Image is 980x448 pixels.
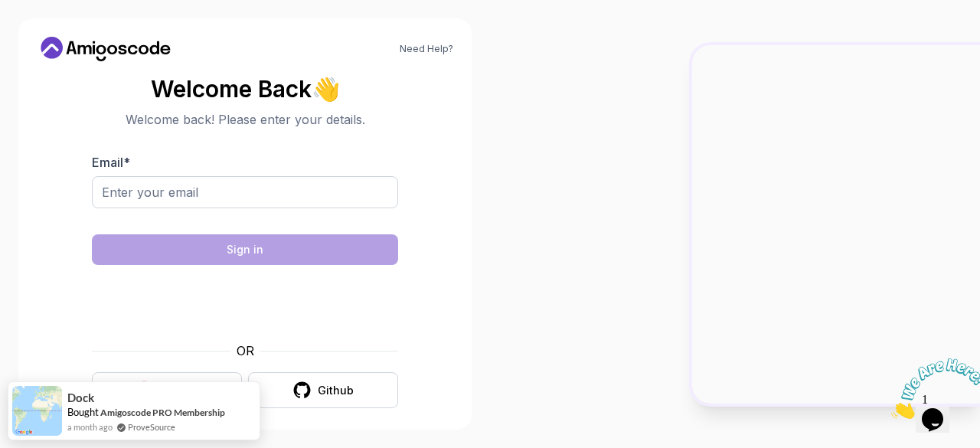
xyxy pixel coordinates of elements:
[67,406,99,418] span: Bought
[37,37,175,61] a: Home link
[6,6,101,67] img: Chat attention grabber
[129,274,361,332] iframe: Widget containing checkbox for hCaptcha security challenge
[92,372,242,408] button: Google
[67,420,113,433] span: a month ago
[92,234,398,265] button: Sign in
[100,407,225,418] a: Amigoscode PRO Membership
[309,74,343,105] span: 👋
[318,383,354,398] div: Github
[692,45,980,404] img: Amigoscode Dashboard
[92,110,398,129] p: Welcome back! Please enter your details.
[12,386,62,436] img: provesource social proof notification image
[227,242,263,257] div: Sign in
[885,352,980,425] iframe: chat widget
[92,155,130,170] label: Email *
[128,420,175,433] a: ProveSource
[92,176,398,208] input: Enter your email
[92,77,398,101] h2: Welcome Back
[67,391,94,404] span: Dock
[400,43,453,55] a: Need Help?
[248,372,398,408] button: Github
[237,342,254,360] p: OR
[6,6,12,19] span: 1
